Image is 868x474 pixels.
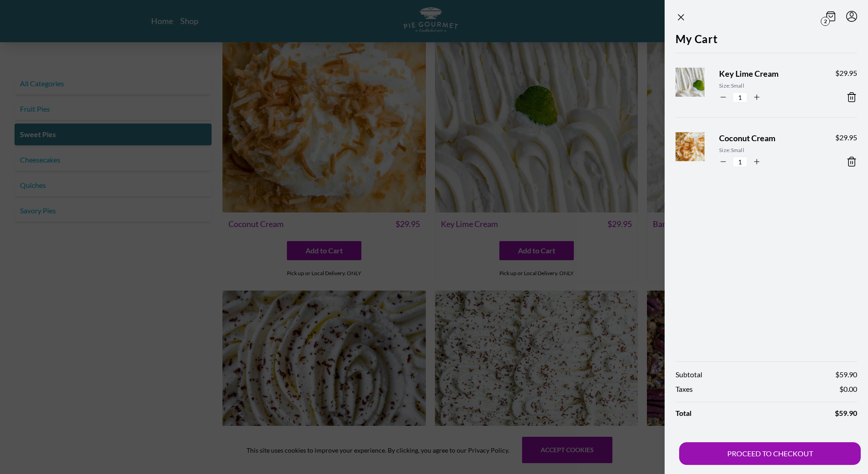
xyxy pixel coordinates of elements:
span: 2 [821,17,830,26]
h2: My Cart [676,31,857,53]
span: $ 29.95 [835,68,857,79]
span: Total [676,408,691,419]
span: Size: Small [719,82,821,90]
span: Size: Small [719,146,821,154]
button: Close panel [676,12,686,23]
span: $ 59.90 [835,408,857,419]
img: Product Image [671,123,726,179]
button: Menu [846,11,857,22]
span: $ 29.95 [835,132,857,143]
button: PROCEED TO CHECKOUT [679,442,861,465]
span: Coconut Cream [719,132,821,144]
span: Key Lime Cream [719,68,821,80]
img: Product Image [671,59,726,114]
span: $ 59.90 [835,369,857,380]
span: $ 0.00 [839,384,857,395]
span: Subtotal [676,369,702,380]
span: Taxes [676,384,693,395]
